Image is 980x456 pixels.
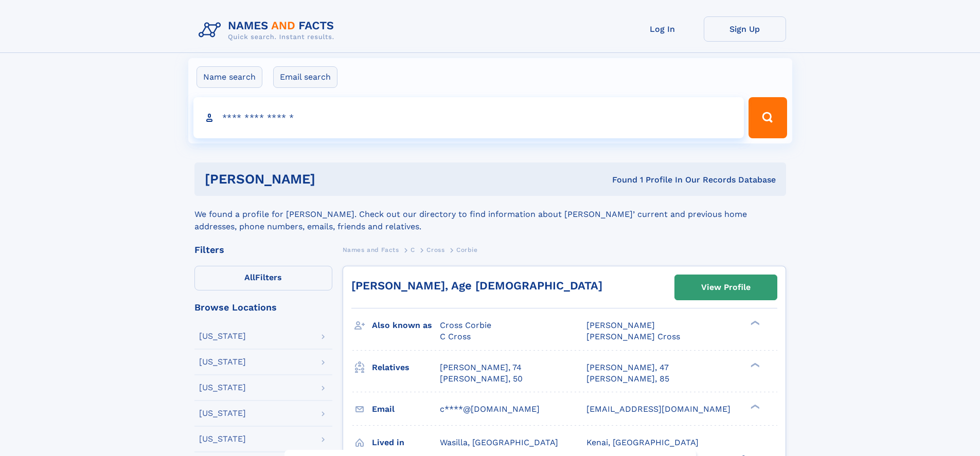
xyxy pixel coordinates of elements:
span: Cross [426,246,444,253]
div: ❯ [748,403,760,410]
div: Filters [194,245,332,254]
div: Found 1 Profile In Our Records Database [464,174,776,186]
span: [EMAIL_ADDRESS][DOMAIN_NAME] [586,404,730,414]
div: Browse Locations [194,303,332,312]
a: [PERSON_NAME], 47 [586,362,669,373]
span: Kenai, [GEOGRAPHIC_DATA] [586,437,699,447]
span: [PERSON_NAME] [586,320,655,330]
a: Cross [426,243,444,256]
a: [PERSON_NAME], 85 [586,373,669,385]
div: [US_STATE] [199,435,246,443]
span: Wasilla, [GEOGRAPHIC_DATA] [440,437,558,447]
a: [PERSON_NAME], 74 [440,362,522,373]
a: [PERSON_NAME], 50 [440,373,523,385]
div: ❯ [748,361,760,368]
h3: Also known as [372,317,440,334]
div: ❯ [748,320,760,326]
h1: [PERSON_NAME] [205,173,464,186]
span: All [244,272,255,282]
a: Log In [621,16,704,42]
a: Names and Facts [343,243,399,256]
div: [US_STATE] [199,409,246,417]
span: C Cross [440,332,471,341]
h3: Relatives [372,359,440,376]
a: [PERSON_NAME], Age [DEMOGRAPHIC_DATA] [351,279,602,292]
a: C [411,243,415,256]
label: Email search [273,66,337,88]
h3: Email [372,400,440,418]
span: C [411,246,415,253]
label: Name search [197,66,262,88]
h3: Lived in [372,434,440,451]
img: Logo Names and Facts [194,16,343,44]
label: Filters [194,266,332,290]
button: Search Button [749,97,787,138]
a: View Profile [675,275,777,300]
a: Sign Up [704,16,786,42]
div: We found a profile for [PERSON_NAME]. Check out our directory to find information about [PERSON_N... [194,196,786,233]
div: [US_STATE] [199,384,246,392]
div: View Profile [701,276,751,299]
span: Cross Corbie [440,320,491,330]
input: search input [193,97,744,138]
span: Corbie [456,246,478,253]
div: [US_STATE] [199,358,246,366]
div: [US_STATE] [199,332,246,340]
span: [PERSON_NAME] Cross [586,332,680,341]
